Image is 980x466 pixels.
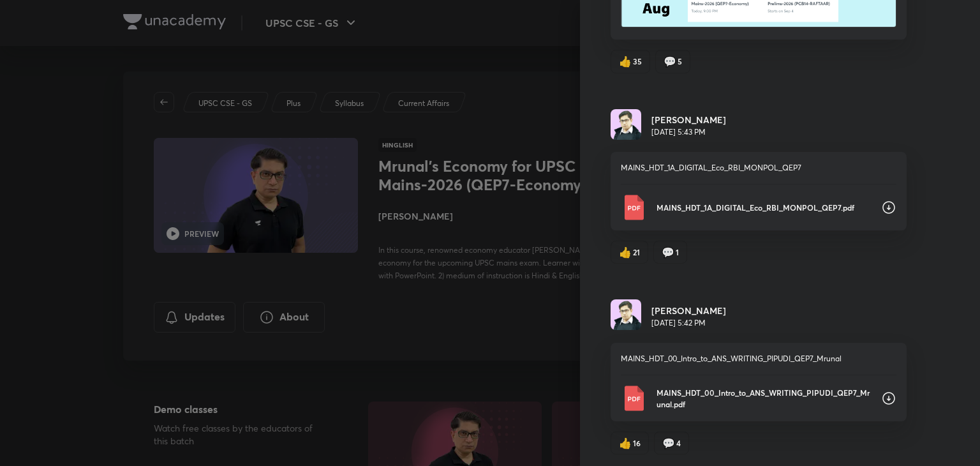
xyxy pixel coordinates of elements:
span: comment [662,246,674,258]
span: comment [662,437,675,449]
img: Avatar [611,109,641,140]
span: 35 [633,56,642,67]
span: 4 [676,437,681,449]
h6: [PERSON_NAME] [651,304,726,317]
span: like [619,246,632,258]
span: 21 [633,246,640,258]
img: Avatar [611,299,641,330]
span: comment [664,56,676,67]
p: [DATE] 5:43 PM [651,126,726,138]
h6: [PERSON_NAME] [651,113,726,126]
p: MAINS_HDT_00_Intro_to_ANS_WRITING_PIPUDI_QEP7_Mrunal.pdf [657,387,871,410]
p: [DATE] 5:42 PM [651,317,726,329]
p: MAINS_HDT_00_Intro_to_ANS_WRITING_PIPUDI_QEP7_Mrunal [621,353,896,365]
img: Pdf [621,386,646,411]
p: MAINS_HDT_1A_DIGITAL_Eco_RBI_MONPOL_QEP7 [621,162,896,174]
span: 5 [678,56,682,67]
p: MAINS_HDT_1A_DIGITAL_Eco_RBI_MONPOL_QEP7.pdf [657,202,871,213]
span: 16 [633,437,641,449]
span: like [619,437,632,449]
span: like [619,56,632,67]
img: Pdf [621,195,646,220]
span: 1 [676,246,679,258]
